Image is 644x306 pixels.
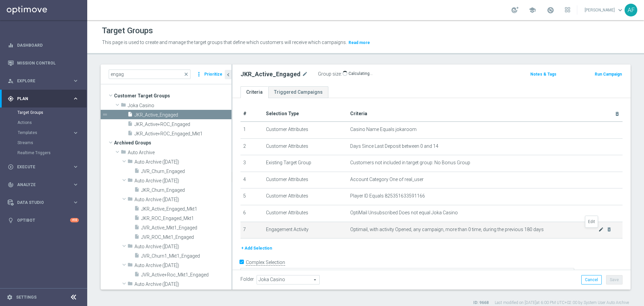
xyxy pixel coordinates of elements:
td: 7 [240,222,263,238]
i: insert_drive_file [134,168,140,176]
div: Realtime Triggers [17,148,87,158]
span: JVR_ROC_Mkt1_Engaged [141,234,231,240]
button: track_changes Analyze keyboard_arrow_right [7,182,79,187]
i: keyboard_arrow_right [72,199,79,206]
i: folder [127,281,133,289]
div: Analyze [8,182,72,188]
i: folder [127,159,133,166]
i: person_search [8,78,14,84]
div: Mission Control [7,60,79,66]
td: 5 [240,188,263,205]
i: folder [127,243,133,251]
button: Data Studio keyboard_arrow_right [7,200,79,205]
a: Criteria [240,86,268,98]
i: chevron_left [225,72,231,78]
span: JKR_Active&#x2B;ROC_Engaged_Mkt1 [135,131,231,137]
td: 4 [240,172,263,188]
span: Auto Archive [128,150,231,156]
span: Criteria [350,111,367,116]
div: Actions [17,118,87,128]
i: insert_drive_file [127,112,133,119]
i: gps_fixed [8,96,14,102]
span: Days Since Last Deposit between 0 and 14 [350,143,438,149]
td: Customer Attributes [263,122,347,138]
button: chevron_left [225,70,231,79]
span: Auto Archive (2025-08-22) [135,244,231,250]
td: 6 [240,205,263,222]
div: Optibot [8,211,79,229]
span: Auto Archive (2025-08-14) [135,178,231,184]
div: play_circle_outline Execute keyboard_arrow_right [7,164,79,170]
i: more_vert [196,70,202,79]
span: Templates [18,131,66,135]
div: Explore [8,78,72,84]
a: Actions [17,120,70,125]
button: Templates keyboard_arrow_right [17,130,79,135]
i: insert_drive_file [134,215,140,223]
span: keyboard_arrow_down [616,6,624,14]
label: ID: 9668 [473,300,489,306]
i: keyboard_arrow_right [72,164,79,170]
span: JKR_Active_Engaged [135,112,231,118]
button: equalizer Dashboard [7,43,79,48]
span: Auto Archive (2025-08-13) [135,159,231,165]
div: Streams [17,138,87,148]
i: keyboard_arrow_right [72,95,79,102]
button: Read more [348,39,371,46]
span: This page is used to create and manage the target groups that define which customers will receive... [102,40,347,45]
a: [PERSON_NAME]keyboard_arrow_down [584,5,625,15]
span: JVR_Active_Mkt1_Engaged [141,225,231,231]
span: Analyze [17,183,72,187]
i: folder [127,177,133,185]
i: insert_drive_file [134,224,140,232]
a: Target Groups [17,110,70,115]
span: JKR_Active&#x2B;ROC_Engaged [135,122,231,127]
button: person_search Explore keyboard_arrow_right [7,78,79,84]
i: delete_forever [614,111,620,117]
td: Customer Attributes [263,188,347,205]
i: insert_drive_file [134,271,140,279]
span: Customers not included in target group: No Bonus Group [350,160,470,166]
div: Plan [8,96,72,102]
span: Casino Name Equals jokaroom [350,127,417,132]
i: lightbulb [8,217,14,223]
span: Auto Archive (2025-08-25) [135,263,231,268]
div: Target Groups [17,107,87,118]
div: +10 [70,218,79,222]
span: Auto Archive (2025-08-21) [135,197,231,203]
i: folder [127,196,133,204]
label: Group size [318,71,341,77]
td: Customer Attributes [263,172,347,188]
i: play_circle_outline [8,164,14,170]
div: Templates [18,131,72,135]
i: insert_drive_file [127,121,133,129]
span: Data Studio [17,201,72,205]
span: Account Category One of real_user [350,177,424,182]
i: insert_drive_file [134,206,140,213]
div: Data Studio [8,200,72,206]
button: + Add Selection [240,245,273,252]
span: school [529,6,536,14]
a: Streams [17,140,70,145]
i: equalizer [8,42,14,48]
button: gps_fixed Plan keyboard_arrow_right [7,96,79,101]
th: Selection Type [263,106,347,122]
a: Settings [16,295,37,299]
span: JKR_ROC_Engaged_Mkt1 [141,216,231,221]
i: insert_drive_file [134,234,140,242]
label: Folder [240,276,254,282]
i: keyboard_arrow_right [72,78,79,84]
div: AF [625,4,637,16]
button: Prioritize [203,70,223,79]
button: Cancel [581,275,602,285]
td: Customer Attributes [263,138,347,155]
label: Complex Selection [246,259,285,266]
span: Plan [17,97,72,101]
button: Save [606,275,623,285]
i: keyboard_arrow_right [72,181,79,188]
th: # [240,106,263,122]
a: Dashboard [17,36,79,54]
